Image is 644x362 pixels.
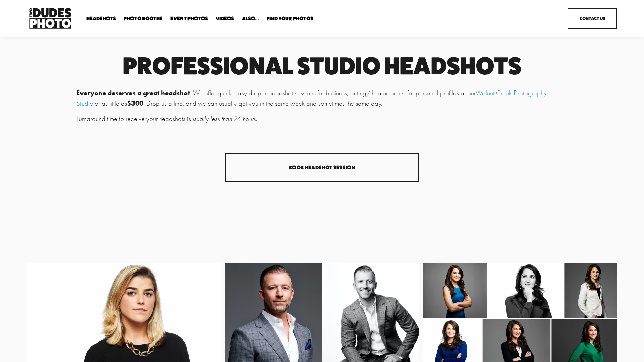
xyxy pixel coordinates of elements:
[124,16,163,21] span: Photo Booths
[76,55,568,77] h1: Professional Studio Headshots
[86,16,116,21] span: Headshots
[267,16,313,22] a: folder dropdown
[267,16,313,21] span: Find Your Photos
[86,16,116,22] a: folder dropdown
[76,88,568,109] p: . We offer quick, easy drop-in headshot sessions for business, acting/theater, or just for person...
[170,16,208,22] a: Event Photos
[225,153,419,182] a: Book Headshot Session
[76,88,190,97] strong: Everyone deserves a great headshot
[191,115,256,123] em: usually less than 24 hours
[124,16,163,22] a: folder dropdown
[242,16,259,21] span: Also...
[76,89,547,107] a: Walnut Creek Photography Studio
[568,8,617,29] a: Contact Us
[216,16,234,22] a: Videos
[242,16,259,22] a: folder dropdown
[127,99,143,107] strong: $300
[27,6,73,31] img: Two Dudes Photo | Headshots, Portraits &amp; Photo Booths
[76,114,568,124] p: Turnaround time to receive your headshots is .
